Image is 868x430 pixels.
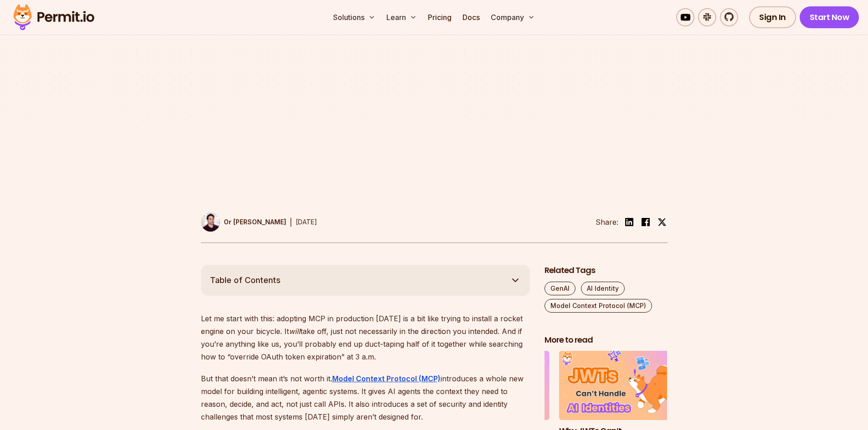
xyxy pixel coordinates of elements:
button: Solutions [329,8,379,26]
span: Table of Contents [210,274,281,287]
h2: More to read [544,334,668,346]
button: Learn [383,8,421,26]
button: Table of Contents [201,265,530,296]
img: Delegating AI Permissions to Human Users with Permit.io’s Access Request MCP [426,351,550,420]
img: linkedin [624,217,635,228]
a: AI Identity [581,282,625,295]
img: Why JWTs Can’t Handle AI Agent Access [559,351,682,420]
img: twitter [657,218,667,227]
em: will [289,327,300,336]
li: Share: [596,217,618,228]
a: GenAI [544,282,575,295]
img: facebook [640,217,651,228]
button: Company [487,8,539,26]
h2: Related Tags [544,265,668,276]
img: Or Weis [201,212,220,232]
div: | [290,217,292,228]
a: Model Context Protocol (MCP) [544,299,652,313]
time: [DATE] [296,218,317,226]
a: Start Now [800,6,859,28]
a: Docs [459,8,483,26]
a: Or [PERSON_NAME] [201,212,286,232]
p: But that doesn’t mean it’s not worth it. introduces a whole new model for building intelligent, a... [201,372,530,423]
a: Model Context Protocol (MCP) [332,374,441,383]
a: Sign In [749,6,796,28]
p: Let me start with this: adopting MCP in production [DATE] is a bit like trying to install a rocke... [201,312,530,363]
a: Pricing [424,8,455,26]
p: Or [PERSON_NAME] [224,218,286,227]
img: Permit logo [9,2,98,33]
